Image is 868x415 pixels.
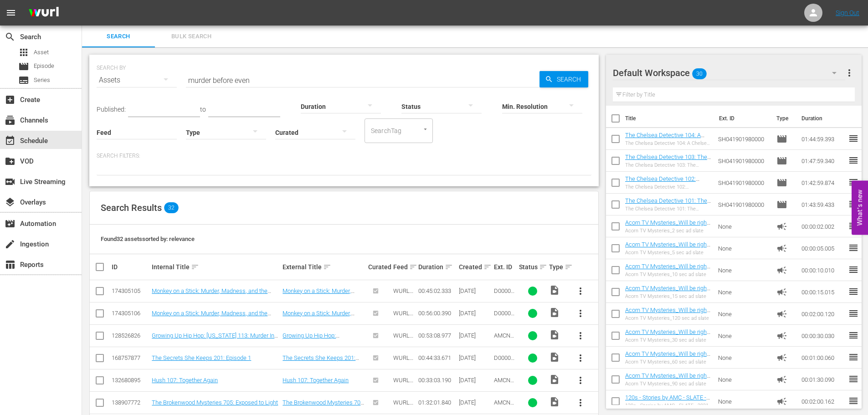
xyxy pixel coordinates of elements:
a: Acorn TV Mysteries_Will be right back 30 S01642207001 FINA [625,328,710,342]
span: Episode [776,199,787,210]
span: Asset [18,47,29,58]
a: Acorn TV Mysteries_Will be right back 02 S01642203001 FINAL [625,219,710,233]
div: Acorn TV Mysteries_10 sec ad slate [625,272,711,277]
td: 00:01:00.060 [798,347,848,369]
div: Acorn TV Mysteries_2 sec ad slate [625,228,711,234]
div: 132680895 [112,377,149,384]
td: None [714,237,773,259]
td: None [714,347,773,369]
span: reorder [848,286,859,297]
span: Channels [5,115,15,126]
td: None [714,303,773,325]
span: reorder [848,308,859,319]
span: Search Results [101,202,162,213]
div: Acorn TV Mysteries_15 sec ad slate [625,293,711,299]
span: Ad [776,396,787,407]
span: sort [565,263,573,271]
a: The Secrets She Keeps 201: Episode 1 [152,354,251,361]
td: 01:42:59.874 [798,172,848,194]
div: Feed [393,261,416,272]
div: Acorn TV Mysteries_90 sec ad slate [625,381,711,387]
div: Ext. ID [494,263,516,271]
span: reorder [848,220,859,231]
span: Episode [776,133,787,144]
a: Acorn TV Mysteries_Will be right back 05 S01642204001 FINAL [625,241,710,255]
span: D0000062124 [494,287,514,301]
span: sort [409,263,417,271]
a: Monkey on a Stick: Murder, Madness, and the [DEMOGRAPHIC_DATA] 102: Episode 2 [152,287,271,301]
span: Video [549,396,560,407]
div: 168757877 [112,354,149,361]
td: 00:01:30.090 [798,369,848,390]
a: Monkey on a Stick: Murder, Madness, and the [DEMOGRAPHIC_DATA] 101: Episode 1 [152,310,271,323]
span: WURL Feed [393,399,413,413]
span: Bulk Search [160,31,222,42]
span: more_vert [575,375,586,386]
span: WURL Feed [393,287,413,301]
div: 174305105 [112,287,149,294]
a: Hush 107: Together Again [152,377,218,384]
img: ans4CAIJ8jUAAAAAAAAAAAAAAAAAAAAAAAAgQb4GAAAAAAAAAAAAAAAAAAAAAAAAJMjXAAAAAAAAAAAAAAAAAAAAAAAAgAT5G... [22,2,66,24]
span: sort [483,263,492,271]
span: Search [5,31,15,42]
span: Episode [776,155,787,166]
td: 00:00:05.005 [798,237,848,259]
span: Ad [776,330,787,341]
span: Episode [776,177,787,188]
span: Series [34,76,50,85]
span: Ad [776,352,787,363]
td: 00:00:30.030 [798,325,848,347]
div: The Chelsea Detective 101: The Wages of Sin [625,206,711,212]
span: sort [323,263,331,271]
span: VOD [5,156,15,167]
td: 00:00:10.010 [798,259,848,281]
button: more_vert [844,62,855,84]
button: more_vert [570,280,591,302]
span: sort [191,263,199,271]
span: Ad [776,287,787,297]
button: more_vert [570,369,591,391]
span: more_vert [575,330,586,341]
div: Curated [368,263,390,271]
span: reorder [848,374,859,384]
span: Series [18,75,29,86]
span: Video [549,307,560,318]
div: [DATE] [459,399,491,406]
span: Video [549,285,560,296]
th: Ext. ID [714,106,771,131]
span: Overlays [5,197,15,208]
div: 00:44:33.671 [418,354,456,361]
div: [DATE] [459,354,491,361]
span: more_vert [575,308,586,319]
span: Reports [5,259,15,270]
a: Hush 107: Together Again [282,377,349,384]
a: 120s - Stories by AMC - SLATE - 2021 [625,394,710,408]
span: Published: [97,106,126,113]
div: 120s - Stories by AMC - SLATE - 2021 [625,403,711,409]
span: reorder [848,133,859,144]
span: Ad [776,308,787,319]
div: Assets [97,67,177,93]
span: WURL Feed [393,332,413,346]
span: 30 [692,64,707,83]
span: more_vert [575,286,586,297]
span: Live Streaming [5,176,15,187]
span: Automation [5,218,15,229]
p: Search Filters: [97,152,591,160]
div: Acorn TV Mysteries_60 sec ad slate [625,359,711,365]
td: None [714,390,773,412]
span: reorder [848,264,859,275]
div: Acorn TV Mysteries_5 sec ad slate [625,250,711,256]
span: to [200,106,206,113]
span: D0000046434 [494,354,514,368]
button: Open Feedback Widget [852,180,868,235]
td: None [714,325,773,347]
td: 01:47:59.340 [798,150,848,172]
button: more_vert [570,392,591,414]
div: Status [519,261,546,272]
a: The Secrets She Keeps 201: Episode 1 [282,354,359,368]
span: WURL Feed [393,354,413,368]
div: [DATE] [459,377,491,384]
td: SH041901980000 [714,150,773,172]
span: 32 [164,202,179,213]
